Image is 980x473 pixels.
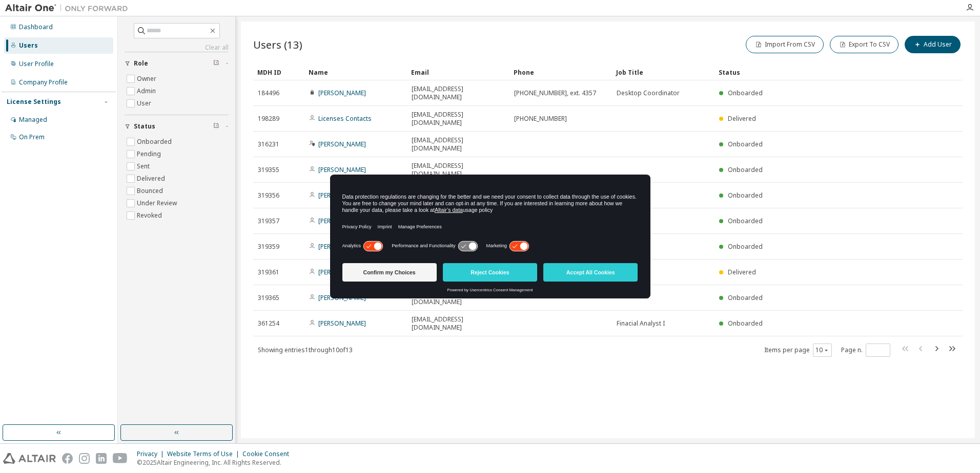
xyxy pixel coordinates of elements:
label: Revoked [137,209,164,222]
span: Onboarded [728,319,763,328]
a: [PERSON_NAME] [318,140,366,148]
div: Managed [19,116,47,124]
span: 198289 [258,115,279,123]
span: Role [134,59,148,68]
span: Showing entries 1 through 10 of 13 [258,346,353,354]
span: [PHONE_NUMBER], ext. 4357 [514,89,596,97]
span: Page n. [841,343,890,357]
a: [PERSON_NAME] [318,217,366,225]
span: Onboarded [728,293,763,302]
span: Items per page [764,343,832,357]
span: Onboarded [728,242,763,251]
span: 316231 [258,140,279,148]
div: MDH ID [257,64,300,80]
span: 319355 [258,166,279,174]
span: 319357 [258,217,279,225]
div: User Profile [19,60,54,68]
div: On Prem [19,133,45,141]
div: Website Terms of Use [167,450,242,458]
span: Delivered [728,268,756,276]
span: Onboarded [728,191,763,200]
span: [EMAIL_ADDRESS][DOMAIN_NAME] [412,111,505,127]
label: Bounced [137,185,165,197]
div: Privacy [137,450,167,458]
a: [PERSON_NAME] [318,242,366,251]
button: Role [125,52,229,75]
span: Users (13) [253,37,302,52]
label: Admin [137,85,158,97]
span: 319359 [258,243,279,251]
a: [PERSON_NAME] [318,191,366,200]
div: Job Title [616,64,710,80]
img: facebook.svg [62,453,73,464]
label: Sent [137,160,152,173]
label: User [137,97,153,110]
div: Company Profile [19,78,68,87]
button: Import From CSV [746,36,824,53]
span: [EMAIL_ADDRESS][DOMAIN_NAME] [412,162,505,178]
a: [PERSON_NAME] [318,293,366,302]
span: [EMAIL_ADDRESS][DOMAIN_NAME] [412,315,505,332]
img: linkedin.svg [96,453,107,464]
button: Status [125,115,229,138]
div: Phone [514,64,608,80]
span: 319356 [258,191,279,200]
img: altair_logo.svg [3,453,56,464]
label: Onboarded [137,136,174,148]
a: Clear all [125,44,229,52]
span: Onboarded [728,217,763,225]
label: Owner [137,73,158,85]
span: Onboarded [728,140,763,148]
img: Altair One [5,3,133,13]
span: Onboarded [728,165,763,174]
span: [PHONE_NUMBER] [514,115,567,123]
span: Delivered [728,114,756,123]
div: Name [309,64,403,80]
span: 184496 [258,89,279,97]
span: Finacial Analyst I [617,319,665,328]
p: © 2025 Altair Engineering, Inc. All Rights Reserved. [137,458,295,467]
div: Email [411,64,505,80]
label: Delivered [137,173,167,185]
div: Users [19,41,38,50]
span: Clear filter [213,122,219,131]
div: License Settings [7,98,61,106]
label: Under Review [137,197,179,209]
span: Status [134,122,155,131]
span: Onboarded [728,89,763,97]
a: [PERSON_NAME] [318,89,366,97]
label: Pending [137,148,163,160]
div: Dashboard [19,23,53,31]
button: Export To CSV [830,36,899,53]
img: youtube.svg [113,453,128,464]
span: 319365 [258,294,279,302]
a: [PERSON_NAME] [318,268,366,276]
div: Status [719,64,909,80]
a: Licenses Contacts [318,114,372,123]
button: Add User [905,36,961,53]
span: [EMAIL_ADDRESS][DOMAIN_NAME] [412,136,505,153]
span: 361254 [258,319,279,328]
span: [EMAIL_ADDRESS][DOMAIN_NAME] [412,85,505,101]
span: Clear filter [213,59,219,68]
a: [PERSON_NAME] [318,319,366,328]
span: Desktop Coordinator [617,89,680,97]
div: Cookie Consent [242,450,295,458]
button: 10 [815,346,829,354]
a: [PERSON_NAME] [318,165,366,174]
img: instagram.svg [79,453,90,464]
span: 319361 [258,268,279,276]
